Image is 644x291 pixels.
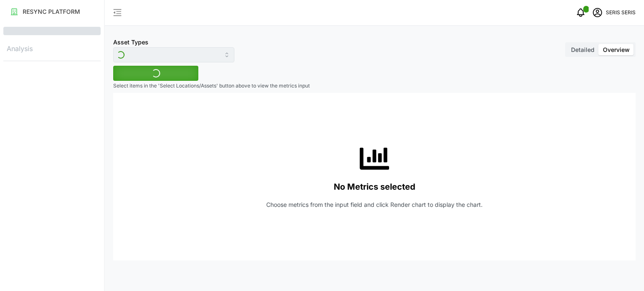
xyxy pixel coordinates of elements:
span: Overview [603,46,630,53]
p: Select items in the 'Select Locations/Assets' button above to view the metrics input [113,82,636,90]
p: Choose metrics from the input field and click Render chart to display the chart. [266,201,483,209]
p: No Metrics selected [334,180,415,194]
button: schedule [589,4,606,21]
p: RESYNC PLATFORM [23,8,80,16]
p: SERIS SERIS [606,9,636,17]
a: RESYNC PLATFORM [3,3,101,20]
p: Analysis [3,42,101,54]
button: RESYNC PLATFORM [3,4,101,19]
button: notifications [572,4,589,21]
span: Detailed [571,46,595,53]
label: Asset Types [113,38,148,47]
